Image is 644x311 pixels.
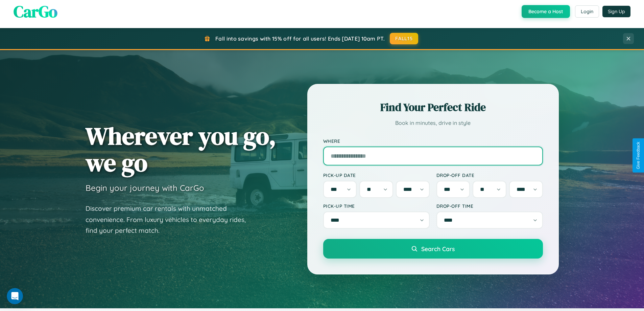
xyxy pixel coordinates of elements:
label: Drop-off Time [436,203,543,209]
button: Become a Host [522,5,570,18]
button: Login [575,5,599,18]
div: Give Feedback [636,142,641,169]
p: Discover premium car rentals with unmatched convenience. From luxury vehicles to everyday rides, ... [86,203,255,236]
h2: Find Your Perfect Ride [323,100,543,115]
span: Search Cars [421,245,455,252]
span: CarGo [14,0,57,23]
h3: Begin your journey with CarGo [86,183,204,193]
label: Pick-up Time [323,203,430,209]
iframe: Intercom live chat [7,288,23,304]
label: Drop-off Date [436,172,543,178]
h1: Wherever you go, we go [86,123,276,176]
p: Book in minutes, drive in style [323,118,543,128]
button: Search Cars [323,239,543,259]
label: Where [323,138,543,144]
button: Sign Up [602,6,630,17]
label: Pick-up Date [323,172,430,178]
button: FALL15 [390,33,418,44]
span: Fall into savings with 15% off for all users! Ends [DATE] 10am PT. [215,35,385,42]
